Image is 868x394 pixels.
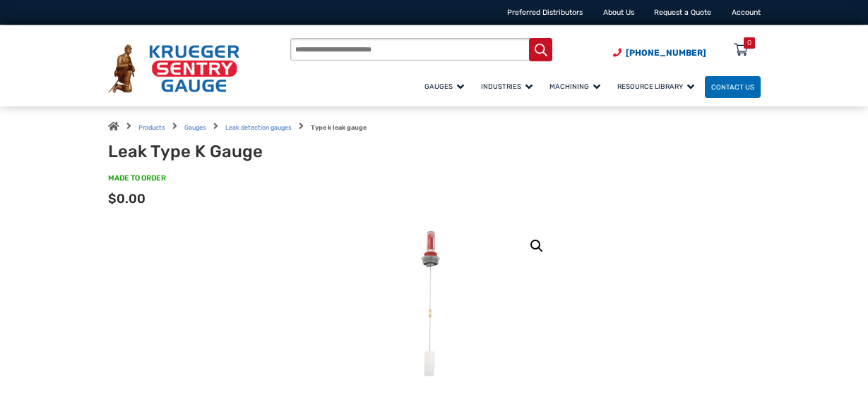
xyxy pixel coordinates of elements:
div: 0 [747,37,751,49]
a: Contact Us [705,76,761,98]
a: Leak detection gauges [225,124,292,131]
span: $0.00 [108,191,145,207]
strong: Type k leak gauge [311,124,367,131]
a: Industries [475,74,543,99]
a: Products [138,124,165,131]
span: Contact Us [711,83,754,91]
span: [PHONE_NUMBER] [626,48,706,58]
a: Phone Number (920) 434-8860 [613,47,706,59]
span: Industries [481,82,533,90]
a: View full-screen image gallery [524,233,549,259]
a: About Us [603,8,634,17]
span: Resource Library [617,82,694,90]
a: Gauges [184,124,206,131]
span: Machining [549,82,600,90]
a: Request a Quote [654,8,711,17]
h1: Leak Type K Gauge [108,142,369,162]
a: Gauges [418,74,475,99]
span: MADE TO ORDER [108,173,166,183]
img: Leak Detection Gauge [401,225,466,383]
span: Gauges [424,82,464,90]
a: Preferred Distributors [507,8,583,17]
img: Krueger Sentry Gauge [108,44,239,93]
a: Resource Library [611,74,705,99]
a: Account [732,8,761,17]
a: Machining [543,74,611,99]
